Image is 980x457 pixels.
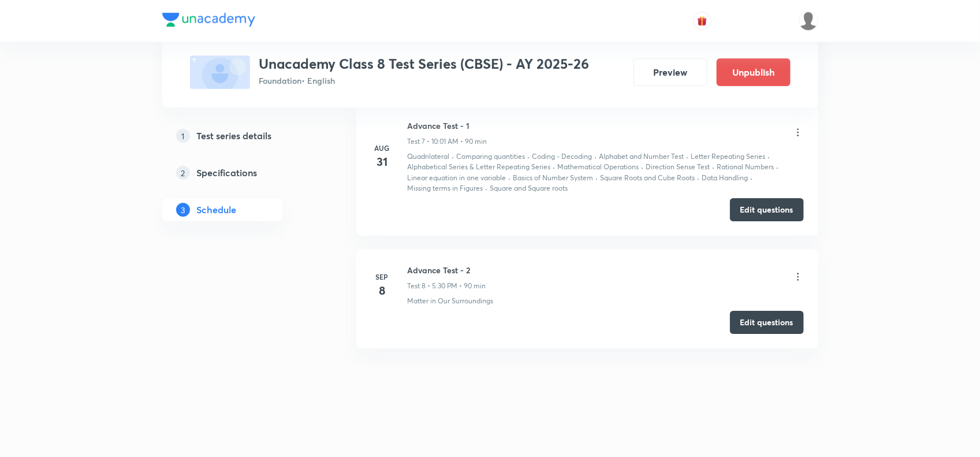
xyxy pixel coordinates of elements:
[408,183,483,194] p: Missing terms in Figures
[408,296,494,306] p: Matter in Our Surroundings
[730,198,804,221] button: Edit questions
[730,311,804,334] button: Edit questions
[371,143,394,153] h6: Aug
[408,120,487,132] h6: Advance Test - 1
[176,166,190,180] p: 2
[190,55,250,89] img: fallback-thumbnail.png
[176,203,190,217] p: 3
[371,272,394,282] h6: Sep
[176,129,190,143] p: 1
[687,151,689,162] div: ·
[751,173,753,183] div: ·
[528,151,530,162] div: ·
[197,129,272,143] h5: Test series details
[457,151,526,162] p: Comparing quantities
[162,13,255,27] img: Company Logo
[558,162,639,172] p: Mathematical Operations
[408,173,506,183] p: Linear equation in one variable
[259,75,590,87] p: Foundation • English
[596,173,598,183] div: ·
[717,58,791,86] button: Unpublish
[777,162,779,172] div: ·
[646,162,710,172] p: Direction Sense Test
[259,55,590,72] h3: Unacademy Class 8 Test Series (CBSE) - AY 2025-26
[768,151,770,162] div: ·
[162,13,255,29] a: Company Logo
[799,11,818,31] img: Shahid ahmed
[408,136,487,147] p: Test 7 • 10:01 AM • 90 min
[408,264,486,276] h6: Advance Test - 2
[486,183,488,194] div: ·
[713,162,715,172] div: ·
[717,162,774,172] p: Rational Numbers
[408,281,486,291] p: Test 8 • 5:30 PM • 90 min
[691,151,766,162] p: Letter Repeating Series
[553,162,556,172] div: ·
[532,151,593,162] p: Coding - Decoding
[702,173,748,183] p: Data Handling
[408,162,551,172] p: Alphabetical Series & Letter Repeating Series
[513,173,594,183] p: Basics of Number System
[509,173,511,183] div: ·
[599,151,684,162] p: Alphabet and Number Test
[371,153,394,170] h4: 31
[595,151,597,162] div: ·
[197,166,258,180] h5: Specifications
[162,161,319,184] a: 2Specifications
[634,58,707,86] button: Preview
[371,282,394,299] h4: 8
[601,173,695,183] p: Square Roots and Cube Roots
[490,183,568,194] p: Square and Square roots
[452,151,454,162] div: ·
[697,16,707,26] img: avatar
[197,203,237,217] h5: Schedule
[698,173,700,183] div: ·
[642,162,644,172] div: ·
[693,12,711,30] button: avatar
[162,124,319,147] a: 1Test series details
[408,151,450,162] p: Quadrilateral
